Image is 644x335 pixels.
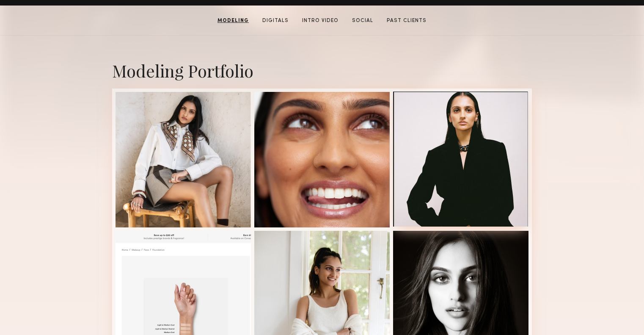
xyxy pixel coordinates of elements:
[383,17,430,25] a: Past Clients
[112,59,532,82] div: Modeling Portfolio
[259,17,292,25] a: Digitals
[349,17,377,25] a: Social
[299,17,342,25] a: Intro Video
[214,17,252,25] a: Modeling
